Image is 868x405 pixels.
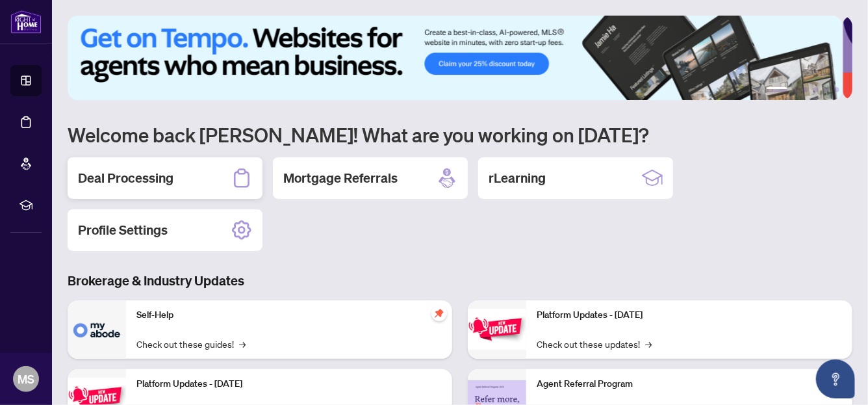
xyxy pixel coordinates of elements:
[489,169,546,187] h2: rLearning
[10,10,42,34] img: logo
[239,337,246,351] span: →
[78,169,173,187] h2: Deal Processing
[645,337,652,351] span: →
[136,337,246,351] a: Check out these guides!→
[803,87,808,92] button: 3
[537,308,842,322] p: Platform Updates - [DATE]
[468,309,526,350] img: Platform Updates - June 23, 2025
[78,221,168,239] h2: Profile Settings
[68,300,126,359] img: Self-Help
[816,359,855,398] button: Open asap
[68,122,852,147] h1: Welcome back [PERSON_NAME]! What are you working on [DATE]?
[68,272,852,290] h3: Brokerage & Industry Updates
[793,87,798,92] button: 2
[537,377,842,391] p: Agent Referral Program
[283,169,398,187] h2: Mortgage Referrals
[813,87,819,92] button: 4
[431,306,447,321] span: pushpin
[767,87,787,92] button: 1
[136,308,442,322] p: Self-Help
[68,16,843,100] img: Slide 0
[18,370,34,388] span: MS
[537,337,652,351] a: Check out these updates!→
[824,87,829,92] button: 5
[136,377,442,391] p: Platform Updates - [DATE]
[834,87,839,92] button: 6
